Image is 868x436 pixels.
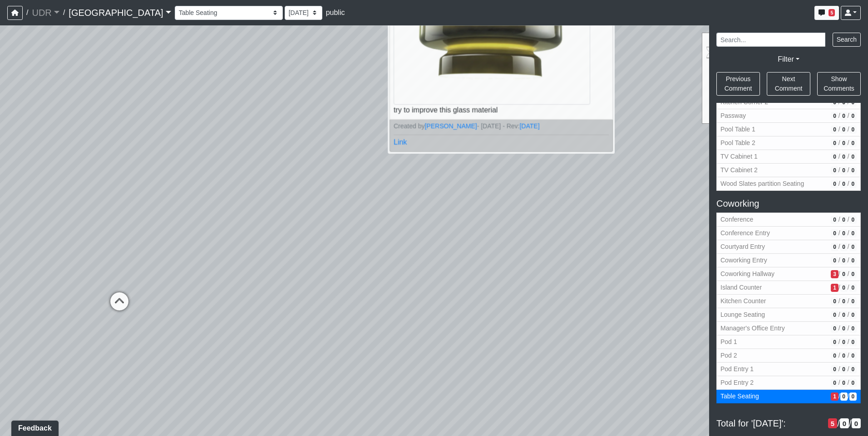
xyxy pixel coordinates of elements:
span: / [848,215,849,224]
span: # of open/more info comments in revision [831,338,838,346]
span: / [848,138,849,148]
span: # of resolved comments in revision [849,216,857,224]
span: Manager's Office Entry [720,324,827,333]
span: 5 [829,9,835,16]
span: # of resolved comments in revision [849,270,857,278]
span: Wood Slates partition Seating [720,179,827,189]
span: # of QA/customer approval comments in revision [840,216,848,224]
span: / [838,165,840,175]
span: / [59,4,69,22]
button: Pod 20/0/0 [716,349,861,363]
span: Pool Table 2 [720,138,827,148]
span: Conference [720,215,827,224]
a: Link [394,138,407,146]
span: Table Seating [720,392,827,401]
span: Next Comment [775,75,803,92]
h5: Coworking [716,198,861,209]
span: Island Counter [720,283,827,292]
button: Pool Table 10/0/0 [716,123,861,136]
span: # of QA/customer approval comments in revision [840,180,848,188]
span: # of resolved comments in revision [849,243,857,251]
span: # of open/more info comments in revision [831,325,838,333]
span: # of QA/customer approval comments in revision [840,297,848,305]
span: # of QA/customer approval comments in revision [840,229,848,237]
span: / [848,392,849,401]
button: Kitchen Counter0/0/0 [716,295,861,308]
span: TV Cabinet 2 [720,165,827,175]
span: / [848,269,849,279]
span: / [838,152,840,161]
span: # of QA/customer approval comments in revision [840,325,848,333]
button: Lounge Seating0/0/0 [716,308,861,322]
span: # of open/more info comments in revision [831,112,838,120]
a: [PERSON_NAME] [425,122,477,130]
span: / [848,179,849,189]
span: # of resolved comments in revision [852,418,861,429]
a: [DATE] [520,122,540,130]
button: Table Seating1/0/0 [716,390,861,403]
span: Pod Entry 1 [720,364,827,374]
input: Search [716,33,825,47]
span: @Ziv try to improve this glass material [394,9,609,114]
button: Next Comment [767,72,810,96]
span: # of QA/customer approval comments in revision [840,352,848,360]
span: Total for '[DATE]': [716,418,824,429]
span: / [838,296,840,306]
span: # of open/more info comments in revision [831,229,838,237]
span: / [848,296,849,306]
button: Coworking Hallway3/0/0 [716,267,861,281]
span: / [848,125,849,134]
span: Coworking Entry [720,256,827,265]
span: / [838,283,840,292]
span: # of resolved comments in revision [849,311,857,319]
span: # of open/more info comments in revision [831,153,838,161]
a: UDR [32,4,59,22]
span: Kitchen Counter [720,296,827,306]
span: # of open/more info comments in revision [831,180,838,188]
span: # of QA/customer approval comments in revision [840,284,848,292]
span: # of open/more info comments in revision [831,243,838,251]
span: # of open/more info comments in revision [831,284,838,292]
span: # of open/more info comments in revision [831,297,838,305]
span: # of QA/customer approval comments in revision [840,126,848,134]
small: Created by - [DATE] - Rev: [394,121,609,131]
span: # of open/more info comments in revision [831,270,838,278]
span: / [848,324,849,333]
span: # of resolved comments in revision [849,338,857,346]
span: # of open/more info comments in revision [831,126,838,134]
span: # of open/more info comments in revision [831,139,838,147]
button: Conference0/0/0 [716,213,861,227]
span: # of resolved comments in revision [849,112,857,120]
span: # of QA/customer approval comments in revision [840,166,848,174]
span: # of resolved comments in revision [849,325,857,333]
span: / [838,310,840,320]
span: # of QA/customer approval comments in revision [840,379,848,387]
button: Wood Slates partition Seating0/0/0 [716,177,861,191]
span: / [848,242,849,252]
span: # of QA/customer approval comments in revision [840,418,849,429]
span: Pod 2 [720,351,827,360]
span: # of resolved comments in revision [849,166,857,174]
span: Pod 1 [720,337,827,347]
span: Pool Table 1 [720,125,827,134]
button: Pod 10/0/0 [716,335,861,349]
span: # of QA/customer approval comments in revision [840,392,848,401]
span: / [838,125,840,134]
span: # of QA/customer approval comments in revision [840,365,848,373]
span: / [848,152,849,161]
button: 5 [814,6,839,20]
span: / [23,4,32,22]
button: Coworking Entry0/0/0 [716,254,861,267]
a: [GEOGRAPHIC_DATA] [69,4,171,22]
span: / [849,418,852,429]
span: / [848,378,849,388]
span: / [838,364,840,374]
span: / [838,337,840,347]
span: # of resolved comments in revision [849,352,857,360]
span: # of open/more info comments in revision [831,352,838,360]
button: Island Counter1/0/0 [716,281,861,295]
button: Pod Entry 20/0/0 [716,376,861,390]
button: TV Cabinet 20/0/0 [716,164,861,177]
span: # of QA/customer approval comments in revision [840,311,848,319]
